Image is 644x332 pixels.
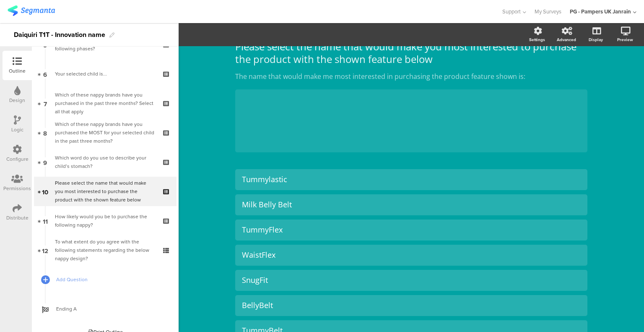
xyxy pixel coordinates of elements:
[43,157,47,167] span: 9
[55,212,155,229] div: How likely would you be to purchase the following nappy?
[242,200,581,209] div: Milk Belly Belt
[502,8,521,16] span: Support
[11,126,23,133] div: Logic
[42,187,48,196] span: 10
[55,70,155,78] div: Your selected child is...
[235,72,587,81] p: The name that would make me most interested in purchasing the product feature shown is:
[6,214,29,222] div: Distribute
[242,175,581,184] div: Tummylastic
[242,275,581,285] div: SnugFit
[9,67,26,75] div: Outline
[617,37,633,43] div: Preview
[43,69,47,78] span: 6
[34,147,177,177] a: 9 Which word do you use to describe your child’s stomach?
[34,294,177,324] a: Ending A
[43,128,47,137] span: 8
[589,37,603,43] div: Display
[557,37,576,43] div: Advanced
[3,185,31,192] div: Permissions
[8,5,55,16] img: segmanta logo
[43,216,48,225] span: 11
[55,120,155,145] div: Which of these nappy brands have you purchased the MOST for your selected child in the past three...
[56,275,164,284] span: Add Question
[55,154,155,170] div: Which word do you use to describe your child’s stomach?
[34,118,177,147] a: 8 Which of these nappy brands have you purchased the MOST for your selected child in the past thr...
[43,40,47,49] span: 5
[34,59,177,89] a: 6 Your selected child is...
[55,238,155,263] div: To what extent do you agree with the following statements regarding the below nappy design?
[529,37,545,43] div: Settings
[55,179,155,204] div: Please select the name that would make you most interested to purchase the product with the shown...
[34,89,177,118] a: 7 Which of these nappy brands have you purchased in the past three months? Select all that apply
[34,235,177,265] a: 12 To what extent do you agree with the following statements regarding the below nappy design?
[242,301,581,310] div: BellyBelt
[42,246,48,255] span: 12
[242,225,581,235] div: TummyFlex
[34,177,177,206] a: 10 Please select the name that would make you most interested to purchase the product with the sh...
[6,155,29,163] div: Configure
[14,28,105,42] div: Daiquiri T1T - Innovation name
[235,40,587,65] p: Please select the name that would make you most interested to purchase the product with the shown...
[44,99,47,108] span: 7
[55,91,155,116] div: Which of these nappy brands have you purchased in the past three months? Select all that apply
[570,8,631,16] div: PG - Pampers UK Janrain
[242,250,581,260] div: WaistFlex
[9,97,25,104] div: Design
[56,305,164,313] span: Ending A
[34,206,177,235] a: 11 How likely would you be to purchase the following nappy?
